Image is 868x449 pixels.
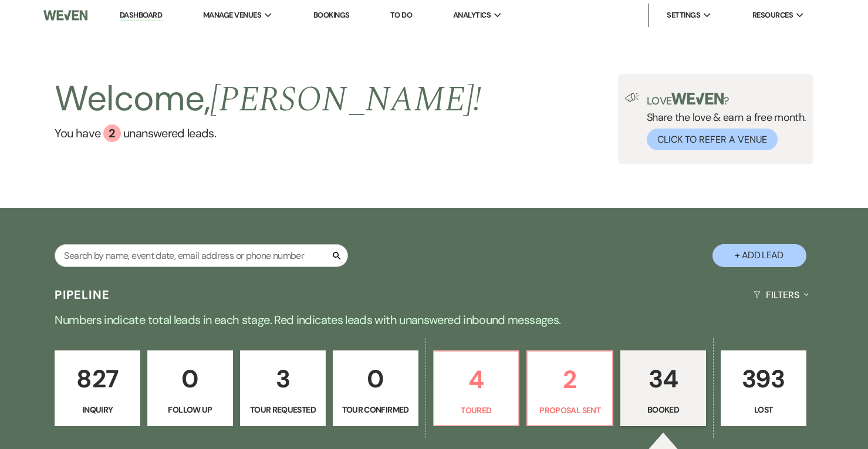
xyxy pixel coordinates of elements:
[647,93,806,106] p: Love ?
[647,129,778,150] button: Click to Refer a Venue
[721,350,806,427] a: 393Lost
[441,360,512,399] p: 4
[749,279,813,310] button: Filters
[453,9,491,21] span: Analytics
[313,10,350,20] a: Bookings
[340,403,411,416] p: Tour Confirmed
[667,9,700,21] span: Settings
[62,359,133,399] p: 827
[210,73,481,127] span: [PERSON_NAME] !
[526,350,613,427] a: 2Proposal Sent
[671,93,724,104] img: weven-logo-green.svg
[62,403,133,416] p: Inquiry
[728,359,799,399] p: 393
[628,359,698,399] p: 34
[248,359,318,399] p: 3
[441,404,512,417] p: Toured
[55,74,481,124] h2: Welcome,
[103,124,121,142] div: 2
[625,93,640,102] img: loud-speaker-illustration.svg
[752,9,793,21] span: Resources
[433,350,520,427] a: 4Toured
[155,403,225,416] p: Follow Up
[535,404,605,417] p: Proposal Sent
[55,350,140,427] a: 827Inquiry
[240,350,326,427] a: 3Tour Requested
[55,244,348,267] input: Search by name, event date, email address or phone number
[535,360,605,399] p: 2
[12,310,857,329] p: Numbers indicate total leads in each stage. Red indicates leads with unanswered inbound messages.
[390,10,412,20] a: To Do
[340,359,411,399] p: 0
[333,350,418,427] a: 0Tour Confirmed
[55,124,481,142] a: You have 2 unanswered leads.
[628,403,698,416] p: Booked
[620,350,706,427] a: 34Booked
[728,403,799,416] p: Lost
[640,93,806,150] div: Share the love & earn a free month.
[147,350,233,427] a: 0Follow Up
[712,244,806,267] button: + Add Lead
[55,286,110,303] h3: Pipeline
[248,403,318,416] p: Tour Requested
[120,10,162,21] a: Dashboard
[155,359,225,399] p: 0
[43,3,87,28] img: Weven Logo
[203,9,261,21] span: Manage Venues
